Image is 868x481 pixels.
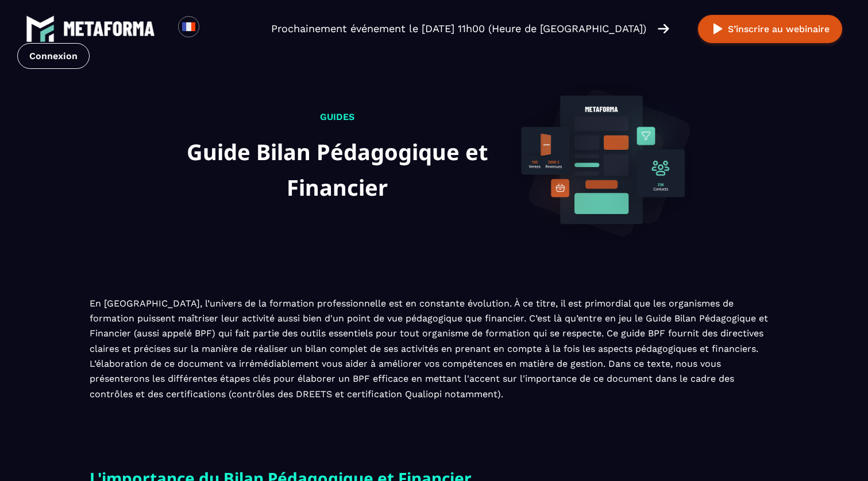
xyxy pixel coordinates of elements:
[711,22,725,36] img: play
[209,22,218,36] input: Search for option
[26,14,55,43] img: logo
[698,15,842,43] button: S’inscrire au webinaire
[17,43,90,69] a: Connexion
[271,21,646,37] p: Prochainement événement le [DATE] 11h00 (Heure de [GEOGRAPHIC_DATA])
[63,21,155,36] img: logo
[176,110,499,125] p: Guides
[176,134,499,205] h1: Guide Bilan Pédagogique et Financier
[182,20,196,34] img: fr
[510,69,692,251] img: logiciel-background
[199,16,227,41] div: Search for option
[90,296,779,402] p: En [GEOGRAPHIC_DATA], l’univers de la formation professionnelle est en constante évolution. À ce ...
[658,22,669,35] img: arrow-right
